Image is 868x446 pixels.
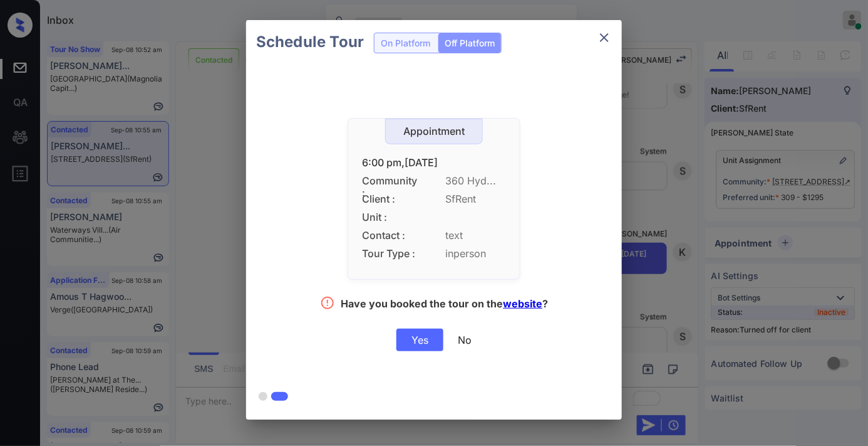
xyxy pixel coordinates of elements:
[362,211,418,223] span: Unit :
[362,175,418,187] span: Community :
[396,329,443,351] div: Yes
[362,248,418,260] span: Tour Type :
[445,193,506,205] span: SfRent
[445,248,506,260] span: inperson
[592,25,617,50] button: close
[362,230,418,242] span: Contact :
[458,334,472,346] div: No
[445,175,506,187] span: 360 Hyd...
[445,230,506,242] span: text
[504,297,543,310] a: website
[246,20,374,64] h2: Schedule Tour
[362,157,506,169] div: 6:00 pm,[DATE]
[341,297,549,313] div: Have you booked the tour on the ?
[362,193,418,205] span: Client :
[386,125,482,137] div: Appointment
